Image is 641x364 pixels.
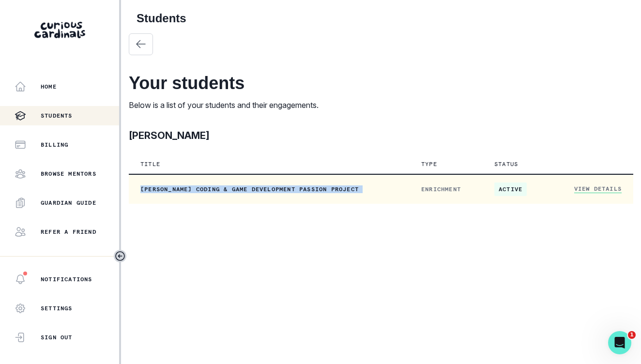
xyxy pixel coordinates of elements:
button: Toggle sidebar [114,250,126,262]
p: Settings [41,304,73,312]
p: Title [140,160,160,168]
p: Browse Mentors [41,170,96,178]
img: Curious Cardinals Logo [34,22,85,38]
p: ENRICHMENT [421,185,471,193]
h2: Students [137,12,626,26]
p: Notifications [41,275,92,283]
p: [PERSON_NAME] [129,128,210,143]
span: active [494,182,527,196]
p: Refer a friend [41,228,96,236]
p: Status [494,160,518,168]
p: Type [421,160,437,168]
p: Sign Out [41,334,73,341]
h2: Your students [129,73,633,93]
p: Below is a list of your students and their engagements. [129,99,633,111]
p: Guardian Guide [41,199,96,207]
iframe: Intercom live chat [608,331,631,354]
p: Home [41,83,57,91]
p: Students [41,112,73,120]
span: 1 [628,331,636,339]
p: [PERSON_NAME] Coding & Game Development Passion Project [140,185,398,193]
a: View Details [574,185,622,193]
p: Billing [41,141,68,149]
